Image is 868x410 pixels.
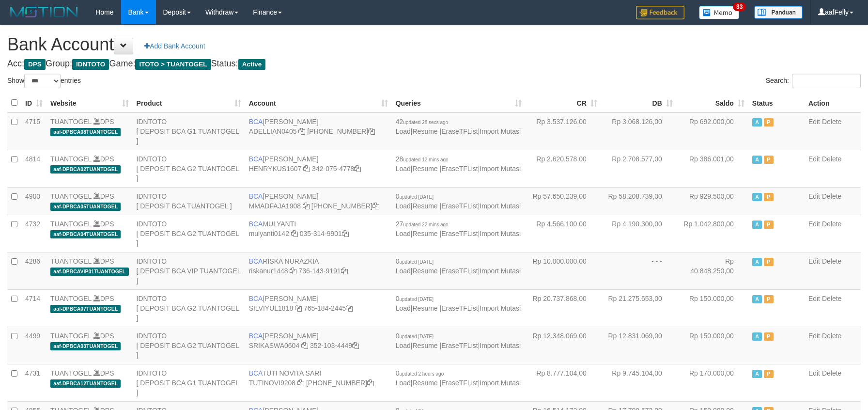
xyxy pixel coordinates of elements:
[480,127,521,135] a: Import Mutasi
[133,187,245,215] td: IDNTOTO [ DEPOSIT BCA TUANTOGEL ]
[249,379,295,387] a: TUTINOVI9208
[413,127,438,135] a: Resume
[133,215,245,252] td: IDNTOTO [ DEPOSIT BCA G2 TUANTOGEL ]
[46,150,133,187] td: DPS
[677,112,748,150] td: Rp 692.000,00
[526,289,601,327] td: Rp 20.737.868,00
[245,150,392,187] td: [PERSON_NAME] 342-075-4778
[792,74,861,88] input: Search:
[677,364,748,401] td: Rp 170.000,00
[808,118,820,126] a: Edit
[7,59,861,69] h4: Acc: Group: Game: Status:
[441,127,478,135] a: EraseTFList
[249,230,289,237] a: mulyanti0142
[677,94,748,112] th: Saldo: activate to sort column ascending
[50,268,129,276] span: aaf-DPBCAVIP01TUANTOGEL
[396,304,411,312] a: Load
[50,379,121,388] span: aaf-DPBCA12TUANTOGEL
[249,155,263,163] span: BCA
[396,379,411,387] a: Load
[441,230,478,237] a: EraseTFList
[526,364,601,401] td: Rp 8.777.104,00
[396,192,521,210] span: | | |
[46,215,133,252] td: DPS
[441,304,478,312] a: EraseTFList
[303,165,310,173] a: Copy HENRYKUS1607 to clipboard
[133,94,245,112] th: Product: activate to sort column ascending
[403,157,448,162] span: updated 12 mins ago
[601,187,677,215] td: Rp 58.208.739,00
[46,364,133,401] td: DPS
[245,364,392,401] td: TUTI NOVITA SARI [PHONE_NUMBER]
[752,332,762,341] span: Active
[396,369,521,387] span: | | |
[441,342,478,349] a: EraseTFList
[249,295,263,302] span: BCA
[21,289,46,327] td: 4714
[764,118,774,126] span: Paused
[21,187,46,215] td: 4900
[7,74,81,88] label: Show entries
[245,187,392,215] td: [PERSON_NAME] [PHONE_NUMBER]
[601,112,677,150] td: Rp 3.068.126,00
[50,305,121,313] span: aaf-DPBCA07TUANTOGEL
[480,165,521,173] a: Import Mutasi
[480,202,521,210] a: Import Mutasi
[46,327,133,364] td: DPS
[392,94,526,112] th: Queries: activate to sort column ascending
[245,252,392,289] td: RISKA NURAZKIA 736-143-9191
[752,118,762,126] span: Active
[396,332,521,349] span: | | |
[133,252,245,289] td: IDNTOTO [ DEPOSIT BCA VIP TUANTOGEL ]
[764,332,774,341] span: Paused
[413,379,438,387] a: Resume
[480,304,521,312] a: Import Mutasi
[396,118,448,126] span: 42
[766,74,861,88] label: Search:
[764,370,774,378] span: Paused
[441,379,478,387] a: EraseTFList
[699,6,740,19] img: Button%20Memo.svg
[50,155,92,163] a: TUANTOGEL
[677,150,748,187] td: Rp 386.001,00
[46,289,133,327] td: DPS
[526,187,601,215] td: Rp 57.650.239,00
[50,118,92,126] a: TUANTOGEL
[249,304,294,312] a: SILVIYUL1818
[413,267,438,275] a: Resume
[808,192,820,200] a: Edit
[138,38,211,54] a: Add Bank Account
[601,94,677,112] th: DB: activate to sort column ascending
[7,5,81,19] img: MOTION_logo.png
[133,289,245,327] td: IDNTOTO [ DEPOSIT BCA G2 TUANTOGEL ]
[601,215,677,252] td: Rp 4.190.300,00
[822,220,841,228] a: Delete
[245,289,392,327] td: [PERSON_NAME] 765-184-2445
[601,252,677,289] td: - - -
[480,342,521,349] a: Import Mutasi
[298,127,305,135] a: Copy ADELLIAN0405 to clipboard
[21,112,46,150] td: 4715
[601,327,677,364] td: Rp 12.831.069,00
[249,267,288,275] a: riskanur1448
[290,267,296,275] a: Copy riskanur1448 to clipboard
[822,155,841,163] a: Delete
[396,155,521,173] span: | | |
[303,202,310,210] a: Copy MMADFAJA1908 to clipboard
[441,202,478,210] a: EraseTFList
[249,192,263,200] span: BCA
[526,112,601,150] td: Rp 3.537.126,00
[249,220,263,228] span: BCA
[249,165,302,173] a: HENRYKUS1607
[133,150,245,187] td: IDNTOTO [ DEPOSIT BCA G2 TUANTOGEL ]
[367,379,374,387] a: Copy 5665095298 to clipboard
[396,230,411,237] a: Load
[808,369,820,377] a: Edit
[441,165,478,173] a: EraseTFList
[677,327,748,364] td: Rp 150.000,00
[396,220,449,228] span: 27
[396,295,434,302] span: 0
[396,369,444,377] span: 0
[526,252,601,289] td: Rp 10.000.000,00
[677,289,748,327] td: Rp 150.000,00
